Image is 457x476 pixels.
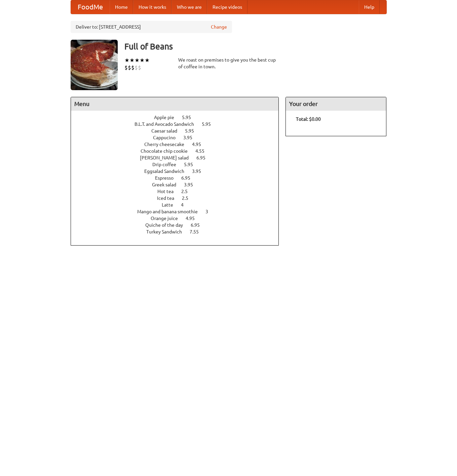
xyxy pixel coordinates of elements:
a: FoodMe [71,0,110,14]
span: 3.95 [184,182,200,187]
span: Chocolate chip cookie [141,148,194,154]
a: Cappucino 3.95 [153,135,205,140]
span: 4 [181,202,190,208]
a: Quiche of the day 6.95 [145,222,212,228]
span: 4.95 [186,216,201,221]
li: $ [124,64,128,71]
a: Turkey Sandwich 7.55 [146,229,211,234]
span: Greek salad [152,182,183,187]
span: Orange juice [151,216,185,221]
span: Espresso [155,175,180,181]
span: 3.95 [192,169,208,174]
span: 2.5 [182,195,195,201]
a: Latte 4 [162,202,196,208]
li: $ [131,64,135,71]
li: $ [135,64,138,71]
span: Cherry cheesecake [144,142,191,147]
a: Orange juice 4.95 [151,216,207,221]
span: Iced tea [157,195,181,201]
li: ★ [124,57,129,64]
h4: Your order [286,97,386,111]
span: Apple pie [154,115,181,120]
span: 6.95 [196,155,212,160]
a: Chocolate chip cookie 4.55 [141,148,217,154]
span: 4.95 [192,142,208,147]
a: Eggsalad Sandwich 3.95 [144,169,214,174]
a: Home [110,0,133,14]
li: ★ [145,57,150,64]
span: 5.95 [184,162,200,167]
span: Quiche of the day [145,222,190,228]
span: B.L.T. and Avocado Sandwich [135,121,201,127]
span: 5.95 [182,115,198,120]
a: Caesar salad 5.95 [151,128,206,134]
a: Help [359,0,380,14]
li: ★ [140,57,145,64]
a: Hot tea 2.5 [157,189,200,194]
span: Mango and banana smoothie [137,209,204,214]
a: Recipe videos [207,0,247,14]
li: $ [138,64,141,71]
a: Espresso 6.95 [155,175,203,181]
span: Hot tea [157,189,180,194]
span: 7.55 [190,229,205,234]
div: We roast on premises to give you the best cup of coffee in town. [178,57,279,70]
a: Mango and banana smoothie 3 [137,209,221,214]
span: 6.95 [191,222,206,228]
li: ★ [129,57,135,64]
span: Eggsalad Sandwich [144,169,191,174]
a: How it works [133,0,172,14]
span: 3.95 [183,135,199,140]
span: 3 [205,209,215,214]
span: 2.5 [181,189,194,194]
a: Change [211,24,227,30]
span: 6.95 [181,175,197,181]
span: 5.95 [202,121,218,127]
h4: Menu [71,97,279,111]
li: ★ [135,57,140,64]
a: Apple pie 5.95 [154,115,203,120]
a: Iced tea 2.5 [157,195,201,201]
a: Drip coffee 5.95 [152,162,205,167]
h3: Full of Beans [124,40,387,53]
span: Turkey Sandwich [146,229,189,234]
span: 5.95 [185,128,201,134]
a: B.L.T. and Avocado Sandwich 5.95 [135,121,223,127]
a: Greek salad 3.95 [152,182,205,187]
span: Latte [162,202,180,208]
li: $ [128,64,131,71]
span: [PERSON_NAME] salad [140,155,195,160]
span: Cappucino [153,135,182,140]
span: 4.55 [195,148,211,154]
b: Total: $0.00 [296,116,321,122]
a: Cherry cheesecake 4.95 [144,142,214,147]
span: Caesar salad [151,128,184,134]
a: Who we are [172,0,207,14]
img: angular.jpg [71,40,118,90]
a: [PERSON_NAME] salad 6.95 [140,155,218,160]
span: Drip coffee [152,162,183,167]
div: Deliver to: [STREET_ADDRESS] [71,21,232,33]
